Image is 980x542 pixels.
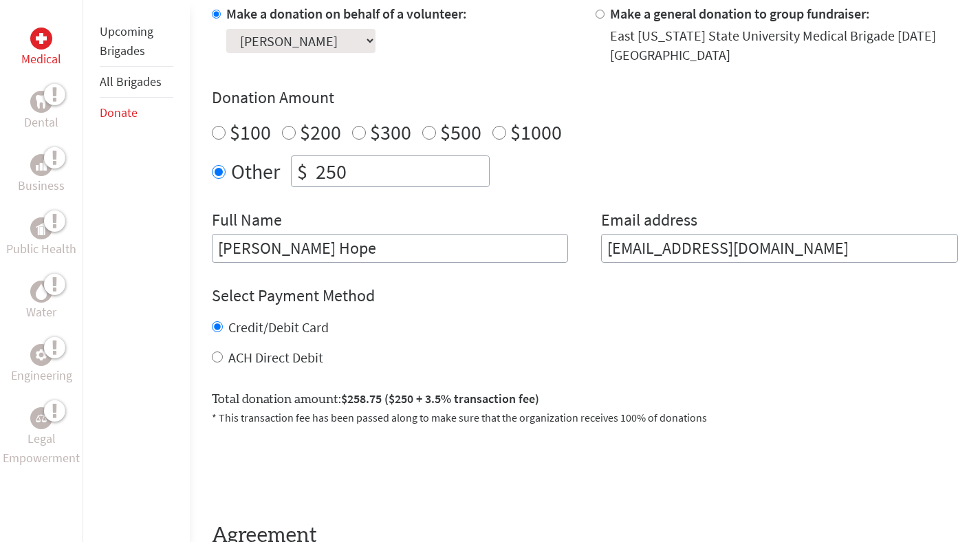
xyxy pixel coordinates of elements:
label: Email address [601,209,697,234]
label: $200 [300,119,341,145]
img: Public Health [36,221,47,235]
label: $500 [440,119,481,145]
label: Make a general donation to group fundraiser: [610,5,870,22]
label: Make a donation on behalf of a volunteer: [226,5,467,22]
p: Medical [21,50,61,69]
label: $100 [230,119,271,145]
img: Dental [36,95,47,108]
a: EngineeringEngineering [11,344,72,385]
img: Engineering [36,349,47,360]
div: Business [30,154,52,176]
div: Medical [30,28,52,50]
input: Your Email [601,234,958,263]
a: MedicalMedical [21,28,61,69]
a: Public HealthPublic Health [6,217,76,259]
p: Engineering [11,366,72,385]
label: Other [231,155,280,187]
img: Medical [36,33,47,44]
div: Water [30,281,52,303]
a: DentalDental [24,91,58,132]
label: $300 [370,119,411,145]
h4: Donation Amount [212,87,958,109]
div: Legal Empowerment [30,407,52,429]
div: Dental [30,91,52,113]
input: Enter Full Name [212,234,569,263]
p: Legal Empowerment [3,429,80,468]
li: Donate [100,98,173,128]
label: $1000 [510,119,562,145]
a: WaterWater [26,281,56,322]
a: Legal EmpowermentLegal Empowerment [3,407,80,468]
a: All Brigades [100,74,162,89]
p: * This transaction fee has been passed along to make sure that the organization receives 100% of ... [212,409,958,426]
p: Dental [24,113,58,132]
span: $258.75 ($250 + 3.5% transaction fee) [341,391,539,406]
img: Business [36,160,47,171]
img: Legal Empowerment [36,414,47,422]
a: Donate [100,105,138,120]
a: BusinessBusiness [18,154,65,195]
iframe: reCAPTCHA [212,442,421,496]
label: Full Name [212,209,282,234]
a: Upcoming Brigades [100,23,153,58]
div: East [US_STATE] State University Medical Brigade [DATE] [GEOGRAPHIC_DATA] [610,26,958,65]
p: Business [18,176,65,195]
label: ACH Direct Debit [228,349,323,366]
li: All Brigades [100,67,173,98]
h4: Select Payment Method [212,285,958,307]
div: Public Health [30,217,52,239]
label: Credit/Debit Card [228,318,329,336]
div: Engineering [30,344,52,366]
li: Upcoming Brigades [100,17,173,67]
img: Water [36,283,47,299]
label: Total donation amount: [212,389,539,409]
p: Water [26,303,56,322]
div: $ [292,156,313,186]
p: Public Health [6,239,76,259]
input: Enter Amount [313,156,489,186]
